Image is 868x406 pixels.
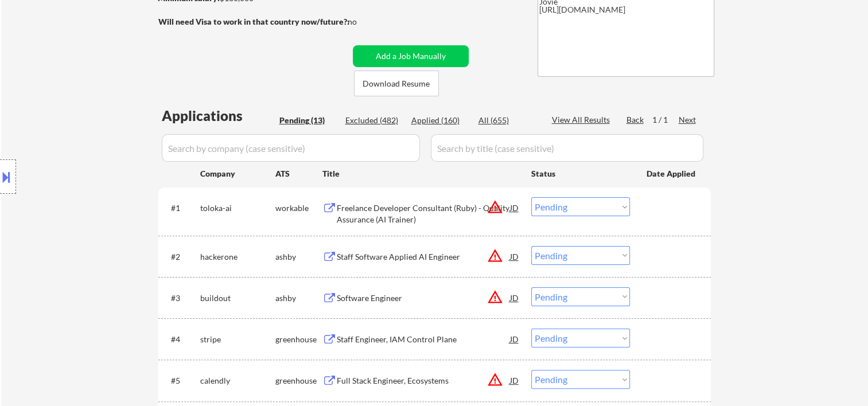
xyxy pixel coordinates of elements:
div: JD [509,246,520,267]
div: ashby [275,292,322,304]
div: greenhouse [275,375,322,387]
div: Applications [162,109,275,123]
div: Staff Software Applied AI Engineer [337,251,510,263]
div: greenhouse [275,334,322,345]
div: View All Results [552,114,613,126]
div: ashby [275,251,322,263]
div: Status [531,163,630,184]
div: stripe [200,334,275,345]
div: workable [275,202,322,214]
div: Software Engineer [337,292,510,304]
div: 1 / 1 [652,114,679,126]
div: Title [322,168,520,179]
div: Applied (160) [411,115,469,126]
div: Company [200,168,275,179]
div: JD [509,329,520,349]
div: no [348,16,380,28]
button: warning_amber [487,199,503,215]
div: #3 [171,292,191,304]
div: hackerone [200,251,275,263]
div: JD [509,197,520,218]
div: Back [626,114,645,126]
div: Pending (13) [279,115,337,126]
div: JD [509,287,520,308]
button: warning_amber [487,372,503,388]
div: All (655) [478,115,536,126]
div: toloka-ai [200,202,275,214]
div: calendly [200,375,275,387]
div: #4 [171,334,191,345]
div: buildout [200,292,275,304]
div: #5 [171,375,191,387]
div: ATS [275,168,322,179]
input: Search by title (case sensitive) [431,134,703,162]
button: Add a Job Manually [353,45,469,67]
div: Staff Engineer, IAM Control Plane [337,334,510,345]
button: Download Resume [354,71,439,96]
div: Freelance Developer Consultant (Ruby) - Quality Assurance (AI Trainer) [337,202,510,225]
button: warning_amber [487,289,503,305]
button: warning_amber [487,248,503,264]
div: Next [679,114,697,126]
div: Excluded (482) [345,115,403,126]
div: Full Stack Engineer, Ecosystems [337,375,510,387]
input: Search by company (case sensitive) [162,134,420,162]
div: Date Applied [647,168,697,179]
strong: Will need Visa to work in that country now/future?: [158,17,349,26]
div: JD [509,370,520,391]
